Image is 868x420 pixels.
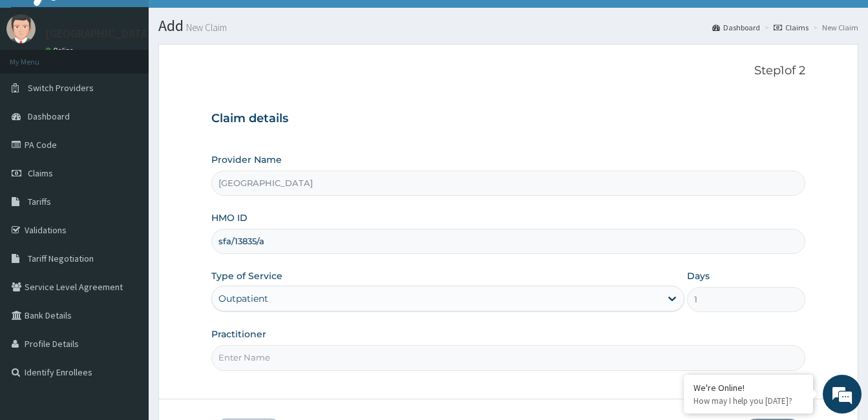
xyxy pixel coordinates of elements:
p: [GEOGRAPHIC_DATA] [45,28,152,39]
label: Provider Name [211,153,282,166]
span: Switch Providers [28,82,94,94]
a: Dashboard [712,22,760,33]
div: Chat with us now [67,72,217,89]
label: HMO ID [211,211,248,224]
p: Step 1 of 2 [211,64,805,78]
textarea: Type your message and hit 'Enter' [6,282,246,327]
a: Online [45,46,76,55]
div: Minimize live chat window [212,6,243,37]
span: Claims [28,167,53,179]
li: New Claim [810,22,858,33]
span: Dashboard [28,110,70,122]
label: Type of Service [211,269,282,282]
a: Claims [774,22,809,33]
span: Tariffs [28,196,51,207]
input: Enter HMO ID [211,229,805,254]
div: We're Online! [693,382,803,394]
p: How may I help you today? [693,395,803,406]
span: Tariff Negotiation [28,253,94,264]
h3: Claim details [211,112,805,126]
img: d_794563401_company_1708531726252_794563401 [24,65,52,97]
span: We're online! [75,127,178,258]
div: Outpatient [218,292,268,305]
img: User Image [6,14,36,43]
label: Days [687,269,710,282]
small: New Claim [184,23,227,32]
h1: Add [158,17,858,34]
label: Practitioner [211,328,266,341]
input: Enter Name [211,345,805,370]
